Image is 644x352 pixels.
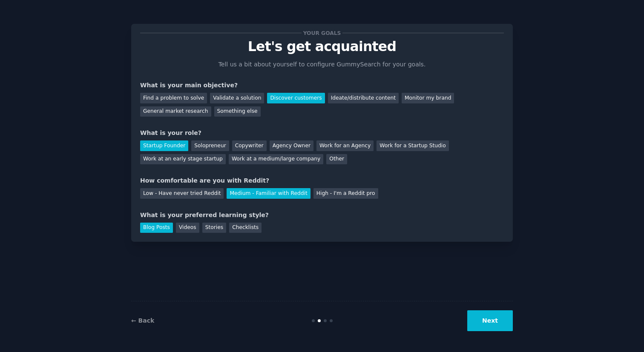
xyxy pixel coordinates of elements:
[140,223,173,233] div: Blog Posts
[140,106,211,117] div: General market research
[140,129,504,137] div: What is your role?
[140,39,504,54] p: Let's get acquainted
[402,93,454,103] div: Monitor my brand
[140,188,224,199] div: Low - Have never tried Reddit
[328,93,399,103] div: Ideate/distribute content
[140,93,207,103] div: Find a problem to solve
[214,106,261,117] div: Something else
[210,93,264,103] div: Validate a solution
[232,140,267,151] div: Copywriter
[316,140,374,151] div: Work for an Agency
[313,188,378,199] div: High - I'm a Reddit pro
[326,154,347,165] div: Other
[227,188,310,199] div: Medium - Familiar with Reddit
[229,154,323,165] div: Work at a medium/large company
[176,223,199,233] div: Videos
[140,140,188,151] div: Startup Founder
[191,140,229,151] div: Solopreneur
[302,29,342,37] span: Your goals
[140,211,504,220] div: What is your preferred learning style?
[140,176,504,185] div: How comfortable are you with Reddit?
[131,317,154,324] a: ← Back
[377,140,448,151] div: Work for a Startup Studio
[270,140,313,151] div: Agency Owner
[140,154,226,165] div: Work at an early stage startup
[229,223,262,233] div: Checklists
[467,310,513,331] button: Next
[202,223,226,233] div: Stories
[215,60,429,69] p: Tell us a bit about yourself to configure GummySearch for your goals.
[140,81,504,90] div: What is your main objective?
[267,93,325,103] div: Discover customers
